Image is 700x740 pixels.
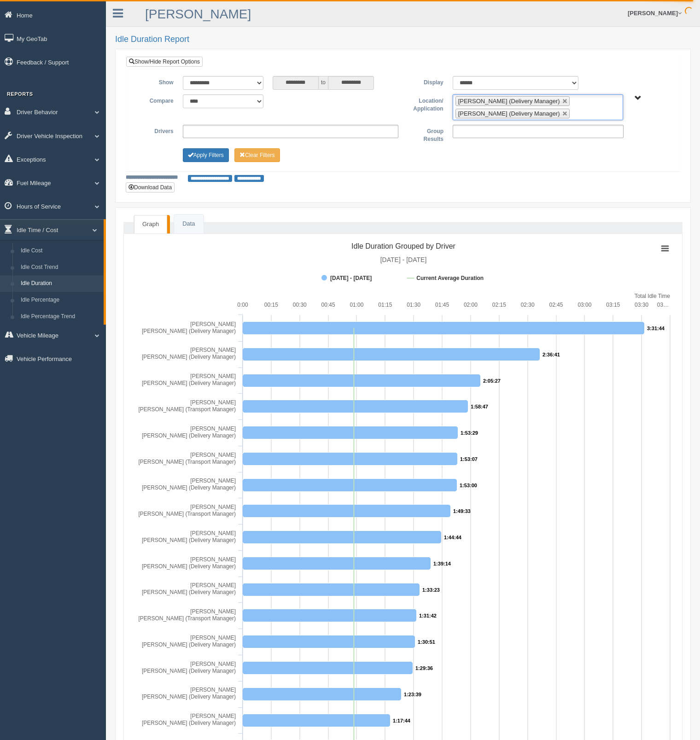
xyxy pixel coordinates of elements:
[142,641,236,648] tspan: [PERSON_NAME] (Delivery Manager)
[138,615,236,622] tspan: [PERSON_NAME] (Transport Manager)
[293,302,307,308] text: 00:30
[461,430,478,436] tspan: 1:53:29
[542,352,560,357] tspan: 2:36:41
[453,508,471,514] tspan: 1:49:33
[350,302,363,308] text: 01:00
[419,613,437,618] tspan: 1:31:42
[635,302,648,308] text: 03:30
[460,483,477,488] tspan: 1:53:00
[142,537,236,543] tspan: [PERSON_NAME] (Delivery Manager)
[183,148,229,162] button: Change Filter Options
[378,302,392,308] text: 01:15
[237,302,248,308] text: 0:00
[142,484,236,491] tspan: [PERSON_NAME] (Delivery Manager)
[380,256,427,263] tspan: [DATE] - [DATE]
[647,326,665,331] tspan: 3:31:44
[126,57,203,67] a: Show/Hide Report Options
[142,589,236,595] tspan: [PERSON_NAME] (Delivery Manager)
[142,668,236,674] tspan: [PERSON_NAME] (Delivery Manager)
[458,98,560,105] span: [PERSON_NAME] (Delivery Manager)
[142,720,236,726] tspan: [PERSON_NAME] (Delivery Manager)
[234,148,280,162] button: Change Filter Options
[190,399,236,406] tspan: [PERSON_NAME]
[17,259,104,276] a: Idle Cost Trend
[190,635,236,641] tspan: [PERSON_NAME]
[190,425,236,432] tspan: [PERSON_NAME]
[264,302,278,308] text: 00:15
[134,215,167,233] a: Graph
[190,373,236,379] tspan: [PERSON_NAME]
[433,561,451,566] tspan: 1:39:14
[133,76,178,87] label: Show
[464,302,478,308] text: 02:00
[138,406,236,413] tspan: [PERSON_NAME] (Transport Manager)
[190,556,236,563] tspan: [PERSON_NAME]
[174,215,203,233] a: Data
[577,302,591,308] text: 03:00
[133,94,178,105] label: Compare
[17,275,104,292] a: Idle Duration
[415,665,433,671] tspan: 1:29:36
[393,718,411,723] tspan: 1:17:44
[606,302,620,308] text: 03:15
[483,378,501,384] tspan: 2:05:27
[142,328,236,334] tspan: [PERSON_NAME] (Delivery Manager)
[351,242,456,250] tspan: Idle Duration Grouped by Driver
[416,275,484,281] tspan: Current Average Duration
[190,530,236,536] tspan: [PERSON_NAME]
[418,639,435,645] tspan: 1:30:51
[142,693,236,700] tspan: [PERSON_NAME] (Delivery Manager)
[460,456,478,462] tspan: 1:53:07
[657,302,669,308] tspan: 03…
[190,504,236,510] tspan: [PERSON_NAME]
[190,713,236,719] tspan: [PERSON_NAME]
[190,452,236,458] tspan: [PERSON_NAME]
[142,563,236,570] tspan: [PERSON_NAME] (Delivery Manager)
[138,511,236,517] tspan: [PERSON_NAME] (Transport Manager)
[190,321,236,327] tspan: [PERSON_NAME]
[190,608,236,615] tspan: [PERSON_NAME]
[190,478,236,484] tspan: [PERSON_NAME]
[138,459,236,465] tspan: [PERSON_NAME] (Transport Manager)
[115,35,691,44] h2: Idle Duration Report
[17,243,104,259] a: Idle Cost
[404,692,421,697] tspan: 1:23:39
[17,292,104,309] a: Idle Percentage
[190,347,236,353] tspan: [PERSON_NAME]
[190,661,236,667] tspan: [PERSON_NAME]
[492,302,506,308] text: 02:15
[403,76,448,87] label: Display
[142,432,236,439] tspan: [PERSON_NAME] (Delivery Manager)
[635,293,671,299] tspan: Total Idle Time
[319,76,328,90] span: to
[330,275,372,281] tspan: [DATE] - [DATE]
[458,110,560,117] span: [PERSON_NAME] (Delivery Manager)
[190,582,236,589] tspan: [PERSON_NAME]
[549,302,563,308] text: 02:45
[321,302,335,308] text: 00:45
[190,687,236,693] tspan: [PERSON_NAME]
[126,182,175,192] button: Download Data
[145,7,251,21] a: [PERSON_NAME]
[435,302,449,308] text: 01:45
[403,125,448,144] label: Group Results
[403,94,448,113] label: Location/ Application
[471,404,488,409] tspan: 1:58:47
[133,125,178,136] label: Drivers
[142,354,236,360] tspan: [PERSON_NAME] (Delivery Manager)
[444,535,462,540] tspan: 1:44:44
[407,302,420,308] text: 01:30
[142,380,236,386] tspan: [PERSON_NAME] (Delivery Manager)
[422,587,440,593] tspan: 1:33:23
[521,302,535,308] text: 02:30
[17,309,104,325] a: Idle Percentage Trend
